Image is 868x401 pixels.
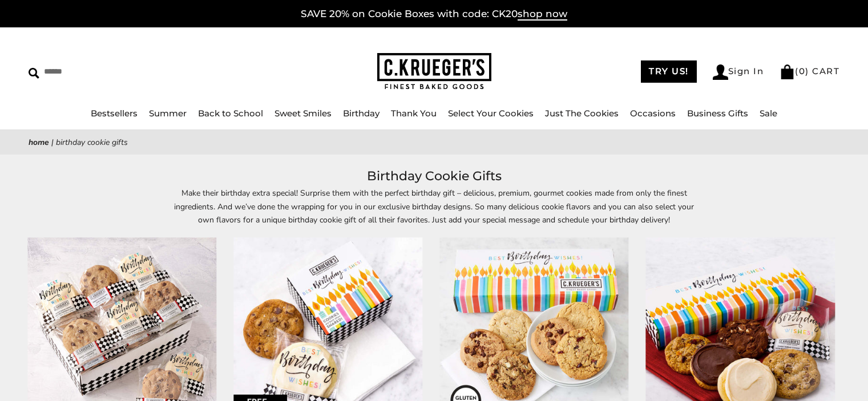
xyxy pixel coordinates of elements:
span: | [51,137,54,148]
input: Search [29,63,221,80]
span: 0 [799,66,806,76]
a: Sale [760,108,777,119]
a: Sign In [713,64,764,80]
a: Select Your Cookies [448,108,534,119]
img: C.KRUEGER'S [377,53,491,90]
img: Bag [780,64,795,79]
img: Search [29,68,39,79]
a: (0) CART [780,66,839,76]
nav: breadcrumbs [29,136,839,149]
a: SAVE 20% on Cookie Boxes with code: CK20shop now [301,8,567,21]
a: Sweet Smiles [274,108,332,119]
p: Make their birthday extra special! Surprise them with the perfect birthday gift – delicious, prem... [172,187,697,226]
a: TRY US! [641,60,697,83]
a: Summer [149,108,187,119]
span: Birthday Cookie Gifts [56,137,128,148]
a: Thank You [391,108,437,119]
a: Just The Cookies [545,108,619,119]
a: Business Gifts [687,108,748,119]
img: Account [713,64,728,80]
a: Back to School [198,108,263,119]
span: shop now [518,8,567,21]
a: Bestsellers [91,108,138,119]
a: Home [29,137,49,148]
a: Birthday [343,108,380,119]
a: Occasions [630,108,676,119]
h1: Birthday Cookie Gifts [46,166,822,187]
